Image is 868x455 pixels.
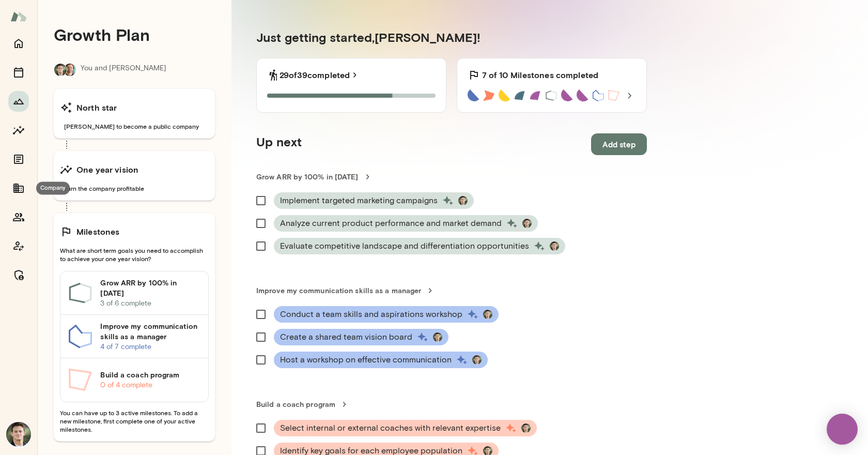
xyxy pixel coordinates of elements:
[54,64,67,76] img: Alex Marcus
[60,358,208,402] a: Build a coach program0 of 4 complete
[100,321,200,342] h6: Improve my communication skills as a manager
[100,380,200,390] p: 0 of 4 complete
[280,354,452,366] span: Host a workshop on effective communication
[60,408,209,433] span: You can have up to 3 active milestones. To add a new milestone, first complete one of your active...
[60,271,209,402] div: Grow ARR by 100% in [DATE]3 of 6 completeImprove my communication skills as a manager4 of 7 compl...
[280,422,501,434] span: Select internal or external coaches with relevant expertise
[8,62,29,83] button: Sessions
[458,196,468,205] img: Alex Marcus
[8,33,29,54] button: Home
[280,217,502,230] span: Analyze current product performance and market demand
[64,64,76,76] img: Jacob Zukerman
[550,241,559,251] img: Alex Marcus
[54,89,215,139] button: North star[PERSON_NAME] to become a public company
[256,285,647,296] a: Improve my communication skills as a manager
[274,192,474,209] div: Implement targeted marketing campaignsAlex Marcus
[10,7,27,26] img: Mento
[76,225,120,238] h6: Milestones
[76,101,117,114] h6: North star
[280,194,438,207] span: Implement targeted marketing campaigns
[274,420,537,436] div: Select internal or external coaches with relevant expertiseAlex Marcus
[6,422,31,447] img: Alex Marcus
[274,215,538,232] div: Analyze current product performance and market demandAlex Marcus
[274,352,488,368] div: Host a workshop on effective communicationAlex Marcus
[100,370,200,380] h6: Build a coach program
[256,172,647,182] a: Grow ARR by 100% in [DATE]
[256,29,647,45] h5: Just getting started, [PERSON_NAME] !
[60,271,208,315] a: Grow ARR by 100% in [DATE]3 of 6 complete
[522,219,532,228] img: Alex Marcus
[100,278,200,298] h6: Grow ARR by 100% in [DATE]
[8,236,29,256] button: Coach app
[280,308,462,321] span: Conduct a team skills and aspirations workshop
[76,163,138,176] h6: One year vision
[60,246,209,263] span: What are short term goals you need to accomplish to achieve your one year vision?
[36,181,70,194] div: Company
[274,238,565,254] div: Evaluate competitive landscape and differentiation opportunitiesAlex Marcus
[256,399,647,410] a: Build a coach program
[521,423,531,433] img: Alex Marcus
[483,310,492,319] img: Alex Marcus
[256,133,302,155] h5: Up next
[60,122,209,130] span: [PERSON_NAME] to become a public company
[591,133,647,155] button: Add step
[81,63,166,77] p: You and [PERSON_NAME]
[280,331,412,343] span: Create a shared team vision board
[8,265,29,285] button: Manage
[274,306,499,323] div: Conduct a team skills and aspirations workshopAlex Marcus
[8,149,29,170] button: Documents
[274,329,448,345] div: Create a shared team vision boardAlex Marcus
[433,332,442,342] img: Alex Marcus
[8,207,29,228] button: Members
[472,355,482,365] img: Alex Marcus
[280,240,529,252] span: Evaluate competitive landscape and differentiation opportunities
[8,91,29,112] button: Growth Plan
[60,315,208,358] a: Improve my communication skills as a manager4 of 7 complete
[100,342,200,352] p: 4 of 7 complete
[8,120,29,141] button: Insights
[8,178,29,199] button: Company
[54,151,215,201] button: One year visionTurn the company profitable
[54,25,215,44] h4: Growth Plan
[60,184,209,192] span: Turn the company profitable
[100,298,200,309] p: 3 of 6 complete
[482,69,598,81] h6: 7 of 10 Milestones completed
[280,69,360,81] a: 29of39completed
